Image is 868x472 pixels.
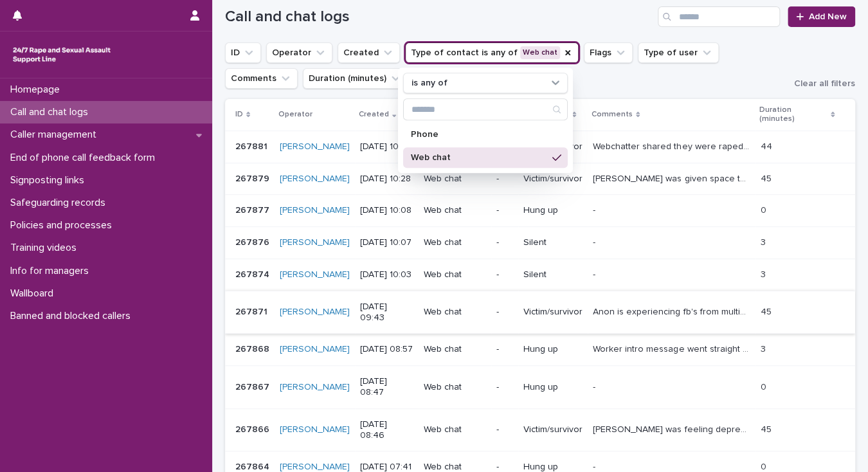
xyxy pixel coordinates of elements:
p: Kaitlyn was feeling depressed after father's suicide- supported by mother- HL remit given/signpos... [593,422,753,435]
p: - [496,205,513,216]
p: - [593,379,598,393]
p: 45 [761,304,774,318]
span: Clear all filters [794,79,855,88]
tr: 267877267877 [PERSON_NAME] [DATE] 10:08Web chat-Hung up-- 00 [225,195,855,227]
p: Safeguarding records [5,197,116,209]
p: 267876 [235,235,272,248]
p: 267877 [235,203,272,216]
p: - [593,203,598,216]
p: - [593,235,598,248]
p: Wallboard [5,287,64,300]
p: [DATE] 10:07 [360,237,413,248]
p: Training videos [5,242,87,254]
p: 267866 [235,422,272,435]
p: - [496,382,513,393]
tr: 267868267868 [PERSON_NAME] [DATE] 08:57Web chat-Hung upWorker intro message went straight to pend... [225,334,855,366]
p: 267879 [235,171,272,185]
p: 44 [761,139,775,152]
p: Hung up [523,205,583,216]
p: Web chat [424,269,486,280]
button: Type of contact [405,42,579,63]
h1: Call and chat logs [225,8,653,26]
a: [PERSON_NAME] [280,174,350,185]
p: Web chat [424,307,486,318]
button: ID [225,42,261,63]
p: Web chat [424,174,486,185]
p: Homepage [5,84,70,96]
p: is any of [411,78,448,89]
p: [DATE] 10:28 [360,174,413,185]
button: Created [338,42,400,63]
p: Victim/survivor [523,307,583,318]
p: 45 [761,422,774,435]
p: 267871 [235,304,270,318]
tr: 267867267867 [PERSON_NAME] [DATE] 08:47Web chat-Hung up-- 00 [225,366,855,409]
p: Silent [523,237,583,248]
p: [DATE] 10:03 [360,269,413,280]
p: - [496,424,513,435]
p: Created [359,107,389,122]
p: 3 [761,235,768,248]
p: - [496,344,513,355]
a: [PERSON_NAME] [280,141,350,152]
a: [PERSON_NAME] [280,424,350,435]
p: Caller management [5,129,107,141]
p: Web chat [424,344,486,355]
button: Clear all filters [784,79,855,88]
p: - [496,269,513,280]
tr: 267881267881 [PERSON_NAME] [DATE] 10:52Web chat-Victim/survivorWebchatter shared they were raped ... [225,131,855,163]
p: [DATE] 08:47 [360,376,413,398]
p: - [496,174,513,185]
p: Webchatter shared they were raped and sexually assaulted by 2 ex-partners. Talked about the impac... [593,139,753,152]
p: - [496,237,513,248]
p: 267881 [235,139,270,152]
p: [DATE] 08:46 [360,419,413,441]
p: Info for managers [5,265,99,277]
a: [PERSON_NAME] [280,382,350,393]
p: Silent [523,269,583,280]
a: [PERSON_NAME] [280,237,350,248]
tr: 267879267879 [PERSON_NAME] [DATE] 10:28Web chat-Victim/survivor[PERSON_NAME] was given space to s... [225,163,855,195]
button: Duration (minutes) [303,68,408,89]
p: [DATE] 08:57 [360,344,413,355]
p: 45 [761,171,774,185]
p: Phone [411,130,547,139]
p: Web chat [424,237,486,248]
p: Web chat [424,424,486,435]
p: Comments [592,107,633,122]
p: 3 [761,341,768,355]
p: Hung up [523,382,583,393]
p: Duration (minutes) [759,103,827,127]
div: Search [403,98,568,120]
a: [PERSON_NAME] [280,307,350,318]
p: 267868 [235,341,272,355]
input: Search [658,6,780,27]
img: rhQMoQhaT3yELyF149Cw [10,42,113,68]
button: Type of user [638,42,719,63]
a: [PERSON_NAME] [280,269,350,280]
a: [PERSON_NAME] [280,344,350,355]
a: Add New [788,6,855,27]
button: Comments [225,68,298,89]
p: - [496,307,513,318]
input: Search [404,99,567,120]
tr: 267871267871 [PERSON_NAME] [DATE] 09:43Web chat-Victim/survivorAnon is experiencing fb's from mul... [225,291,855,334]
p: 267867 [235,379,272,393]
button: Flags [584,42,633,63]
p: [DATE] 10:08 [360,205,413,216]
p: Call and chat logs [5,106,98,118]
p: 3 [761,267,768,280]
p: Victim/survivor [523,424,583,435]
p: Web chat [411,153,547,162]
p: 0 [761,203,769,216]
p: ID [235,107,243,122]
p: Signposting links [5,174,95,186]
p: Web chat [424,205,486,216]
a: [PERSON_NAME] [280,205,350,216]
p: 0 [761,379,769,393]
p: Anon is experiencing fb's from multiple SAs/rapes. Explored feelings, options, next steps and sel... [593,304,753,318]
p: - [593,267,598,280]
p: 267874 [235,267,272,280]
p: Victim/survivor [523,174,583,185]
